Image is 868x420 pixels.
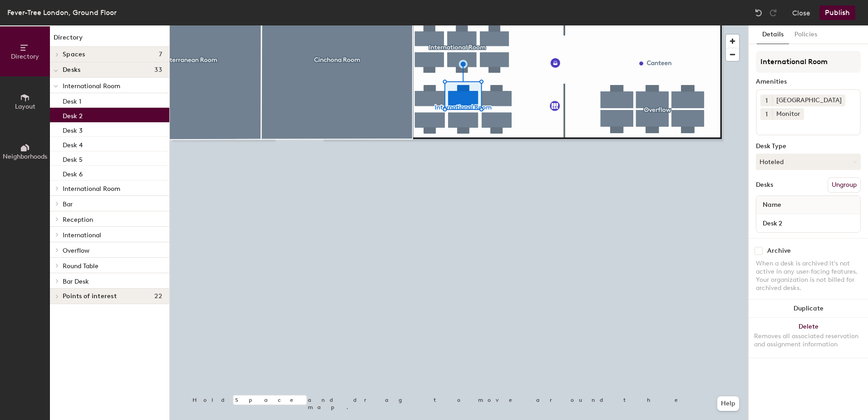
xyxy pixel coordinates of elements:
p: Desk 3 [63,124,83,135]
input: Unnamed desk [758,217,858,230]
button: DeleteRemoves all associated reservation and assignment information [749,318,868,358]
p: Desk 4 [63,139,83,149]
span: International Room [63,185,120,193]
span: Desks [63,66,80,74]
span: 22 [154,293,162,300]
img: Undo [754,8,763,17]
button: 1 [760,95,772,106]
p: Desk 6 [63,168,83,178]
div: Fever-Tree London, Ground Floor [7,7,117,18]
button: Help [717,396,739,411]
span: Points of interest [63,293,117,300]
div: Desks [756,181,773,189]
button: Publish [819,5,855,20]
span: Reception [63,216,93,224]
button: Ungroup [828,177,861,193]
img: Redo [769,8,778,17]
span: 7 [159,51,162,58]
span: Directory [11,53,39,60]
p: Desk 2 [63,110,83,120]
span: Spaces [63,51,85,58]
div: Amenities [756,78,861,85]
span: 1 [765,96,768,105]
span: International [63,231,101,239]
span: Round Table [63,262,99,270]
span: Neighborhoods [3,153,47,160]
span: Layout [15,103,35,110]
div: Removes all associated reservation and assignment information [754,332,863,349]
button: Close [792,5,810,20]
button: Details [757,25,789,44]
button: 1 [760,108,772,120]
span: International Room [63,82,120,90]
div: Desk Type [756,143,861,150]
p: Desk 1 [63,95,81,105]
span: Overflow [63,247,89,255]
div: [GEOGRAPHIC_DATA] [772,95,845,106]
p: Desk 5 [63,153,83,164]
button: Hoteled [756,154,861,170]
div: Monitor [772,108,804,120]
h1: Directory [50,33,169,47]
span: Bar Desk [63,278,89,285]
button: Policies [789,25,823,44]
button: Duplicate [749,300,868,318]
span: Bar [63,200,73,208]
span: 33 [154,66,162,74]
span: Name [758,197,786,213]
div: When a desk is archived it's not active in any user-facing features. Your organization is not bil... [756,260,861,292]
span: 1 [765,110,768,119]
div: Archive [767,247,791,255]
